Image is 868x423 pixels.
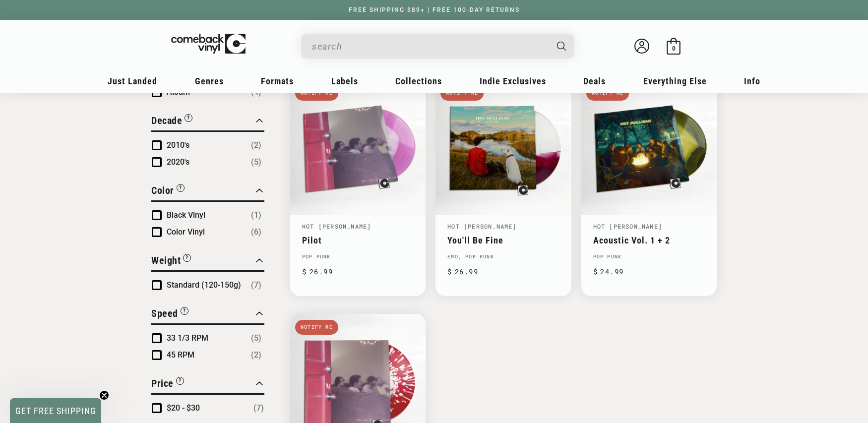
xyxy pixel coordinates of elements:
[151,253,191,270] button: Filter by Weight
[395,76,442,86] span: Collections
[643,76,707,86] span: Everything Else
[167,403,200,413] span: $20 - $30
[108,76,157,86] span: Just Landed
[302,235,414,245] a: Pilot
[99,390,109,400] button: Close teaser
[549,34,575,59] button: Search
[167,350,194,360] span: 45 RPM
[151,184,174,196] span: Color
[312,36,547,57] input: When autocomplete results are available use up and down arrows to review and enter to select
[251,279,261,291] span: Number of products: (7)
[251,226,261,238] span: Number of products: (6)
[672,45,676,52] span: 0
[167,227,205,237] span: Color Vinyl
[151,254,181,266] span: Weight
[167,140,189,150] span: 2010's
[15,406,96,416] span: GET FREE SHIPPING
[339,6,530,13] a: FREE SHIPPING $89+ | FREE 100-DAY RETURNS
[261,76,294,86] span: Formats
[253,402,264,414] span: Number of products: (7)
[251,349,261,361] span: Number of products: (2)
[251,209,261,221] span: Number of products: (1)
[10,398,101,423] div: GET FREE SHIPPINGClose teaser
[167,87,190,97] span: Album
[167,280,241,290] span: Standard (120-150g)
[593,235,705,245] a: Acoustic Vol. 1 + 2
[447,222,516,230] a: Hot [PERSON_NAME]
[251,139,261,151] span: Number of products: (2)
[151,306,188,323] button: Filter by Speed
[447,235,559,245] a: You'll Be Fine
[302,222,371,230] a: Hot [PERSON_NAME]
[301,34,574,59] div: Search
[744,76,760,86] span: Info
[151,183,185,200] button: Filter by Color
[167,210,205,220] span: Black Vinyl
[583,76,606,86] span: Deals
[151,376,184,393] button: Filter by Price
[480,76,546,86] span: Indie Exclusives
[151,115,182,126] span: Decade
[593,222,662,230] a: Hot [PERSON_NAME]
[167,333,208,343] span: 33 1/3 RPM
[251,156,261,168] span: Number of products: (5)
[331,76,358,86] span: Labels
[195,76,224,86] span: Genres
[251,332,261,344] span: Number of products: (5)
[151,113,192,130] button: Filter by Decade
[151,377,174,389] span: Price
[151,307,178,319] span: Speed
[167,157,189,167] span: 2020's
